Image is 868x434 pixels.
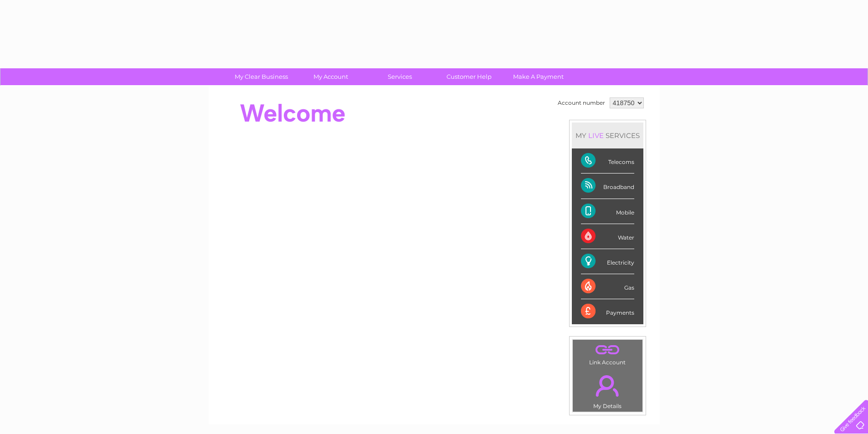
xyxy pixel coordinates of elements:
a: Services [362,68,437,85]
div: LIVE [586,131,606,140]
a: . [575,342,640,358]
td: Account number [555,95,607,111]
div: MY SERVICES [572,123,643,148]
a: . [575,370,640,402]
div: Mobile [581,199,634,224]
div: Electricity [581,249,634,274]
div: Broadband [581,174,634,199]
div: Gas [581,274,634,299]
div: Water [581,224,634,249]
a: My Account [293,68,368,85]
div: Payments [581,299,634,324]
div: Telecoms [581,148,634,174]
a: Customer Help [431,68,507,85]
a: My Clear Business [224,68,299,85]
a: Make A Payment [501,68,576,85]
td: Link Account [572,339,643,368]
td: My Details [572,368,643,412]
